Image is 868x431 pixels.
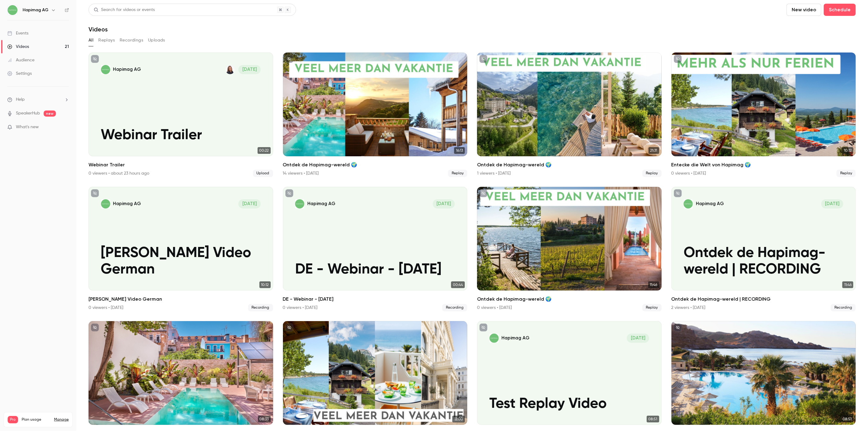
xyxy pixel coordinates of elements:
[283,187,468,311] a: DE - Webinar - 16.06.25Hapimag AG[DATE]DE - Webinar - [DATE]00:44DE - Webinar - [DATE]0 viewers •...
[477,161,662,168] h2: Ontdek de Hapimag-wereld 🌍
[454,147,465,154] span: 16:13
[7,44,29,50] div: Videos
[283,53,468,177] li: Ontdek de Hapimag-wereld 🌍
[671,53,856,177] li: Entecke die Welt von Hapimag 🌍
[89,35,93,45] button: All
[501,335,530,341] p: Hapimag AG
[89,53,273,177] a: Webinar TrailerHapimag AGKaren ☀[DATE]Webinar Trailer00:22Webinar Trailer0 viewers • about 23 hou...
[842,281,853,288] span: 11:46
[285,324,293,331] button: unpublished
[448,170,467,177] span: Replay
[285,55,293,63] button: unpublished
[837,170,856,177] span: Replay
[101,65,110,74] img: Webinar Trailer
[89,295,273,303] h2: [PERSON_NAME] Video German
[16,124,39,130] span: What's new
[120,35,143,45] button: Recordings
[477,53,662,177] a: 21:3121:31Ontdek de Hapimag-wereld 🌍1 viewers • [DATE]Replay
[89,53,273,177] li: Webinar Trailer
[787,4,821,16] button: New video
[113,201,141,207] p: Hapimag AG
[821,199,844,208] span: [DATE]
[16,96,25,103] span: Help
[8,5,17,15] img: Hapimag AG
[671,305,706,311] div: 2 viewers • [DATE]
[54,417,69,422] a: Manage
[44,110,56,117] span: new
[89,170,149,176] div: 0 viewers • about 23 hours ago
[89,4,856,427] section: Videos
[477,187,662,311] a: 11:4611:46Ontdek de Hapimag-wereld 🌍0 viewers • [DATE]Replay
[647,416,659,422] span: 08:51
[479,324,487,331] button: unpublished
[477,187,662,311] li: Ontdek de Hapimag-wereld 🌍
[258,147,271,154] span: 00:22
[7,96,69,103] li: help-dropdown-opener
[7,71,32,77] div: Settings
[479,55,487,63] button: unpublished
[91,189,99,197] button: unpublished
[642,170,662,177] span: Replay
[451,281,465,288] span: 00:44
[98,35,115,45] button: Replays
[671,170,706,176] div: 0 viewers • [DATE]
[253,170,273,177] span: Upload
[674,55,682,63] button: unpublished
[627,334,649,343] span: [DATE]
[238,65,261,74] span: [DATE]
[283,305,318,311] div: 0 viewers • [DATE]
[101,245,261,278] p: [PERSON_NAME] Video German
[226,65,235,74] img: Karen ☀
[238,199,261,208] span: [DATE]
[477,305,512,311] div: 0 viewers • [DATE]
[477,170,511,176] div: 1 viewers • [DATE]
[671,187,856,311] li: Ontdek de Hapimag-wereld | RECORDING
[479,189,487,197] button: unpublished
[696,201,724,207] p: Hapimag AG
[824,4,856,16] button: Schedule
[295,262,455,278] p: DE - Webinar - [DATE]
[433,199,455,208] span: [DATE]
[648,281,659,288] span: 11:46
[283,170,319,176] div: 14 viewers • [DATE]
[89,305,123,311] div: 0 viewers • [DATE]
[674,324,682,331] button: unpublished
[258,416,271,422] span: 08:33
[671,53,856,177] a: 10:1210:12Entecke die Welt von Hapimag 🌍0 viewers • [DATE]Replay
[89,187,273,311] li: Nicole Video German
[7,57,34,63] div: Audience
[148,35,165,45] button: Uploads
[8,416,18,423] span: Pro
[831,304,856,311] span: Recording
[684,245,843,278] p: Ontdek de Hapimag-wereld | RECORDING
[248,304,273,311] span: Recording
[442,304,467,311] span: Recording
[671,295,856,303] h2: Ontdek de Hapimag-wereld | RECORDING
[7,30,28,36] div: Events
[285,189,293,197] button: unpublished
[283,53,468,177] a: 16:1316:13Ontdek de Hapimag-wereld 🌍14 viewers • [DATE]Replay
[307,201,335,207] p: Hapimag AG
[671,187,856,311] a: Ontdek de Hapimag-wereld | RECORDINGHapimag AG[DATE]Ontdek de Hapimag-wereld | RECORDING11:46Ontd...
[91,55,99,63] button: unpublished
[671,161,856,168] h2: Entecke die Welt von Hapimag 🌍
[477,295,662,303] h2: Ontdek de Hapimag-wereld 🌍
[490,396,649,412] p: Test Replay Video
[91,324,99,331] button: unpublished
[684,199,693,208] img: Ontdek de Hapimag-wereld | RECORDING
[490,334,499,343] img: Test Replay Video
[841,416,853,422] span: 08:51
[89,161,273,168] h2: Webinar Trailer
[295,199,304,208] img: DE - Webinar - 16.06.25
[94,7,155,13] div: Search for videos or events
[101,199,110,208] img: Nicole Video German
[642,304,662,311] span: Replay
[842,147,853,154] span: 10:12
[674,189,682,197] button: unpublished
[22,417,50,422] span: Plan usage
[101,127,261,144] p: Webinar Trailer
[23,7,49,13] h6: Hapimag AG
[283,187,468,311] li: DE - Webinar - 16.06.25
[477,53,662,177] li: Ontdek de Hapimag-wereld 🌍
[259,281,271,288] span: 10:12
